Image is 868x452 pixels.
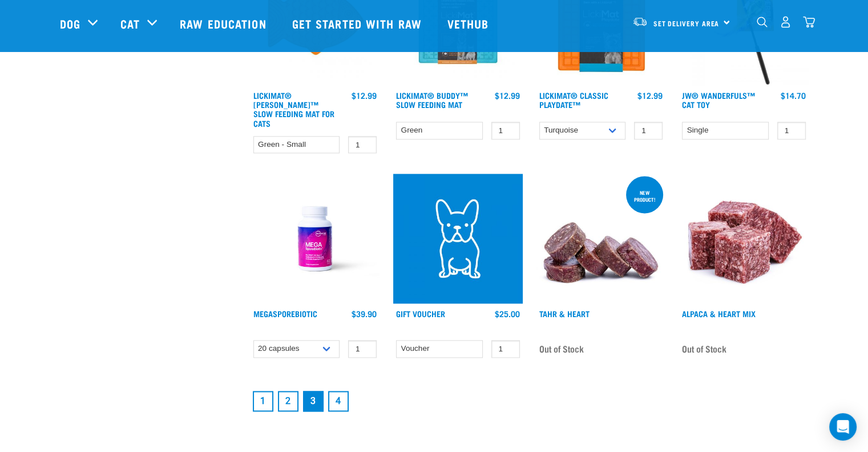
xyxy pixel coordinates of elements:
input: 1 [348,340,377,358]
a: Get started with Raw [281,1,436,46]
img: home-icon-1@2x.png [757,17,768,27]
a: MegaSporeBiotic [253,311,317,315]
a: Raw Education [168,1,280,46]
img: home-icon@2x.png [803,16,815,28]
a: Dog [60,15,80,32]
div: $12.99 [352,91,377,100]
img: Raw Essentials Mega Spore Biotic Probiotic For Dogs [251,174,380,303]
div: New product! [626,184,663,208]
input: 1 [491,340,520,358]
a: Cat [120,15,140,32]
span: Out of Stock [682,340,726,357]
input: 1 [491,122,520,139]
a: Goto page 2 [278,391,298,411]
nav: pagination [251,389,809,414]
img: user.png [780,16,792,28]
img: 23 [393,174,523,303]
input: 1 [777,122,806,139]
a: Gift Voucher [396,311,445,315]
div: Open Intercom Messenger [829,413,857,441]
a: Tahr & Heart [539,311,590,315]
span: Set Delivery Area [653,21,720,25]
div: $12.99 [495,91,520,100]
a: Page 3 [303,391,324,411]
input: 1 [348,136,377,154]
span: Out of Stock [539,340,584,357]
img: van-moving.png [632,17,648,27]
input: 1 [634,122,663,139]
div: $14.70 [781,91,806,100]
a: LickiMat® Buddy™ Slow Feeding Mat [396,93,468,106]
a: Alpaca & Heart Mix [682,311,756,315]
a: LickiMat® Classic Playdate™ [539,93,608,106]
a: Goto page 1 [253,391,273,411]
img: 1093 Wallaby Heart Medallions 01 [536,174,666,303]
a: LickiMat® [PERSON_NAME]™ Slow Feeding Mat For Cats [253,93,334,125]
a: JW® Wanderfuls™ Cat Toy [682,93,755,106]
a: Goto page 4 [328,391,349,411]
div: $39.90 [352,309,377,318]
div: $12.99 [637,91,663,100]
div: $25.00 [495,309,520,318]
img: Possum Chicken Heart Mix 01 [679,174,809,303]
a: Vethub [436,1,503,46]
